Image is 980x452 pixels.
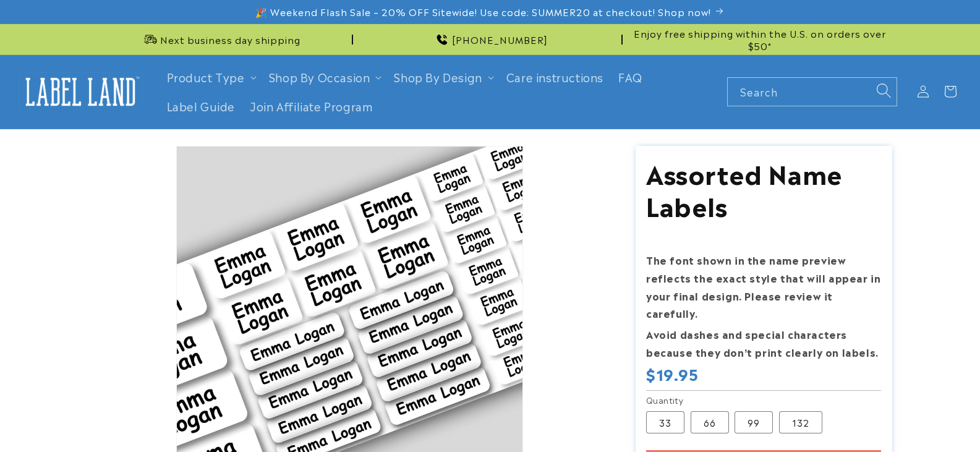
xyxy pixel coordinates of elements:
a: Join Affiliate Program [242,92,380,121]
span: Next business day shipping [160,33,300,46]
label: 66 [691,411,729,433]
a: Shop By Design [394,69,482,85]
span: Care instructions [506,70,603,84]
span: 🎉 Weekend Flash Sale – 20% OFF Sitewide! Use code: SUMMER20 at checkout! Shop now! [255,6,711,18]
span: Label Guide [167,99,236,113]
span: $19.95 [646,364,699,383]
legend: Quantity [646,394,684,406]
summary: Shop By Design [386,62,498,92]
label: 132 [779,411,822,433]
span: Shop By Occasion [269,70,370,84]
button: Search [870,77,897,104]
summary: Product Type [160,62,262,92]
summary: Shop By Occasion [262,62,387,92]
a: Care instructions [499,62,611,92]
strong: Avoid dashes and special characters because they don’t print clearly on labels. [646,326,879,359]
a: FAQ [611,62,650,92]
label: 33 [646,411,684,433]
img: Label Land [19,72,142,111]
div: Announcement [88,24,353,54]
div: Announcement [628,24,892,54]
a: Product Type [167,69,245,85]
span: Enjoy free shipping within the U.S. on orders over $50* [628,27,892,51]
a: Label Land [14,68,147,116]
label: 99 [735,411,773,433]
a: Label Guide [160,92,243,121]
div: Announcement [358,24,623,54]
strong: The font shown in the name preview reflects the exact style that will appear in your final design... [646,252,880,320]
span: Join Affiliate Program [250,99,373,113]
h1: Assorted Name Labels [646,156,881,221]
span: [PHONE_NUMBER] [452,33,548,46]
span: FAQ [618,70,642,84]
